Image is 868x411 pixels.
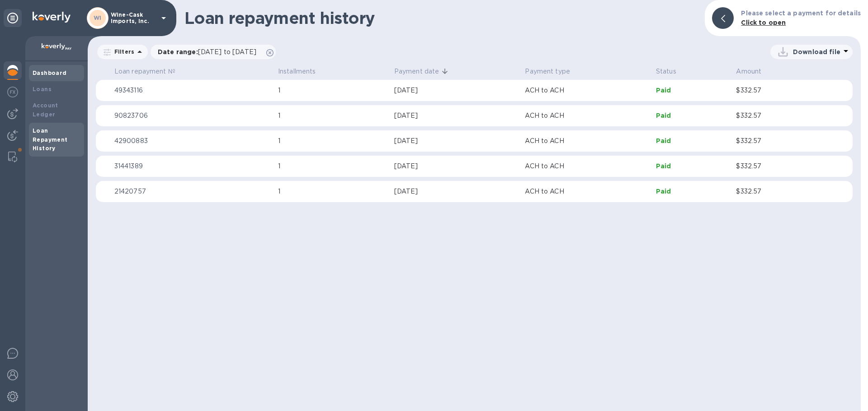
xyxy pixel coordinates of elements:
p: ACH to ACH [525,136,649,146]
span: Loan repayment № [114,67,187,76]
p: $332.57 [736,86,819,95]
h1: Loan repayment history [184,9,698,28]
p: Loan repayment № [114,67,175,76]
p: Installments [278,67,316,76]
p: ACH to ACH [525,162,649,171]
div: [DATE] [394,187,518,196]
p: Payment date [394,67,439,76]
p: Filters [111,48,134,55]
p: 49343116 [114,86,271,95]
p: $332.57 [736,111,819,120]
p: Amount [736,67,761,76]
span: Amount [736,67,773,76]
p: 42900883 [114,136,271,146]
p: 1 [278,136,387,146]
p: 1 [278,111,387,120]
p: 21420757 [114,187,271,196]
span: [DATE] to [DATE] [198,48,256,55]
p: Wine-Cask Imports, Inc. [111,12,156,24]
b: Click to open [741,19,786,26]
p: Paid [656,86,729,95]
span: Status [656,67,688,76]
b: Loans [33,86,52,92]
div: [DATE] [394,111,518,120]
p: $332.57 [736,187,819,196]
p: $332.57 [736,136,819,146]
span: Installments [278,67,328,76]
p: ACH to ACH [525,86,649,95]
b: WI [94,14,102,21]
img: Logo [33,12,71,23]
div: Unpin categories [4,9,22,27]
span: Payment type [525,67,582,76]
p: 1 [278,162,387,171]
p: Paid [656,162,729,171]
p: 1 [278,187,387,196]
p: Paid [656,111,729,120]
p: Paid [656,136,729,145]
div: [DATE] [394,86,518,95]
b: Please select a payment for details [741,9,861,17]
p: ACH to ACH [525,111,649,120]
img: Foreign exchange [7,87,18,97]
p: 31441389 [114,162,271,171]
b: Loan Repayment History [33,127,68,152]
div: [DATE] [394,136,518,146]
p: Status [656,67,676,76]
div: Date range:[DATE] to [DATE] [151,45,276,59]
b: Dashboard [33,69,67,76]
p: Date range : [158,47,261,56]
p: $332.57 [736,162,819,171]
p: Paid [656,187,729,196]
p: Download file [793,47,840,56]
p: ACH to ACH [525,187,649,196]
span: Payment date [394,67,451,76]
div: [DATE] [394,162,518,171]
p: 90823706 [114,111,271,120]
p: 1 [278,86,387,95]
p: Payment type [525,67,570,76]
b: Account Ledger [33,102,58,118]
